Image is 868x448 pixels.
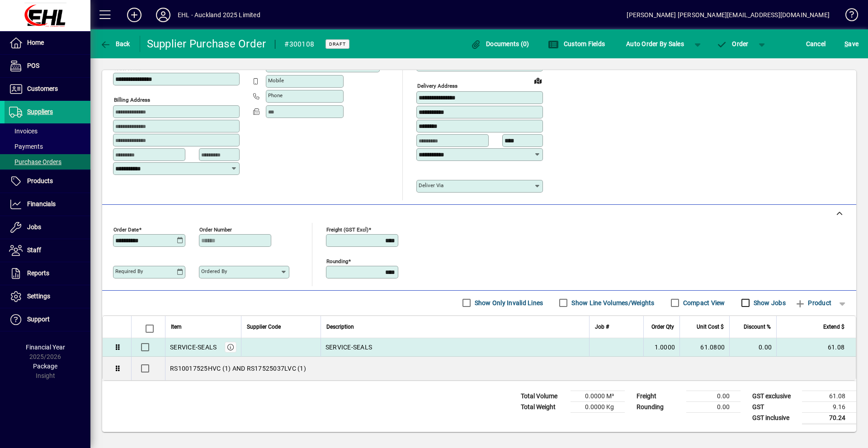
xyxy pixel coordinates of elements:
span: Product [795,296,831,310]
app-page-header-button: Back [90,36,140,52]
span: Staff [27,246,41,254]
div: Supplier Purchase Order [147,37,266,51]
td: GST inclusive [748,412,802,424]
div: EHL - Auckland 2025 Limited [178,8,260,22]
span: Back [100,40,130,47]
button: Auto Order By Sales [622,36,689,52]
td: 0.0000 Kg [571,401,625,412]
div: SERVICE-SEALS [170,343,217,352]
span: Purchase Orders [9,158,61,165]
span: Description [326,322,354,332]
mat-label: Order date [113,226,139,232]
div: [PERSON_NAME] [PERSON_NAME][EMAIL_ADDRESS][DOMAIN_NAME] [627,8,830,22]
a: Payments [5,139,90,154]
a: Settings [5,285,90,308]
mat-label: Rounding [326,258,348,264]
span: Order Qty [651,322,674,332]
label: Compact View [681,298,725,307]
span: Job # [595,322,609,332]
button: Back [98,36,132,52]
a: Products [5,170,90,193]
td: 1.0000 [643,338,679,357]
a: POS [5,55,90,77]
span: Jobs [27,223,41,231]
span: Package [33,363,57,370]
a: Knowledge Base [839,2,857,31]
span: Suppliers [27,108,53,115]
span: Draft [329,41,346,47]
button: Product [790,295,836,311]
span: Home [27,39,44,46]
td: 0.00 [686,401,741,412]
a: Financials [5,193,90,216]
a: Support [5,308,90,331]
td: Freight [632,391,686,401]
label: Show Line Volumes/Weights [570,298,654,307]
span: Extend $ [823,322,844,332]
mat-label: Mobile [268,77,284,84]
td: 61.08 [776,338,856,357]
td: 61.08 [802,391,856,401]
span: SERVICE-SEALS [325,343,372,352]
span: Discount % [744,322,771,332]
button: Custom Fields [546,36,607,52]
td: 0.00 [729,338,776,357]
button: Documents (0) [468,36,532,52]
a: View on map [531,73,545,88]
a: Reports [5,262,90,285]
td: GST exclusive [748,391,802,401]
span: Supplier Code [247,322,281,332]
span: Invoices [9,127,38,135]
span: POS [27,62,39,69]
td: 70.24 [802,412,856,424]
span: ave [844,37,859,51]
label: Show Jobs [752,298,786,307]
mat-label: Required by [115,268,143,274]
a: Customers [5,78,90,100]
span: Unit Cost $ [697,322,724,332]
span: Documents (0) [471,40,529,47]
span: Customers [27,85,58,92]
button: Add [120,7,149,23]
button: Profile [149,7,178,23]
td: 0.00 [686,391,741,401]
span: S [844,40,848,47]
mat-label: Ordered by [201,268,227,274]
span: Item [171,322,182,332]
label: Show Only Invalid Lines [473,298,543,307]
span: Order [717,40,749,47]
mat-label: Freight (GST excl) [326,226,368,232]
button: Save [842,36,861,52]
span: Payments [9,143,43,150]
button: Cancel [804,36,828,52]
span: Support [27,316,50,323]
a: Purchase Orders [5,154,90,170]
span: Financial Year [26,344,65,351]
a: Staff [5,239,90,262]
td: Total Weight [516,401,571,412]
div: #300108 [284,37,314,52]
td: 9.16 [802,401,856,412]
a: Invoices [5,123,90,139]
mat-label: Phone [268,92,283,99]
mat-label: Deliver via [419,182,443,189]
span: Reports [27,269,49,277]
td: GST [748,401,802,412]
td: 0.0000 M³ [571,391,625,401]
td: Total Volume [516,391,571,401]
span: Custom Fields [548,40,605,47]
span: Auto Order By Sales [626,37,684,51]
span: Financials [27,200,56,207]
div: RS10017525HVC (1) AND RS17525037LVC (1) [165,357,856,380]
td: 61.0800 [679,338,729,357]
span: Settings [27,292,50,300]
mat-label: Order number [199,226,232,232]
button: Order [712,36,753,52]
td: Rounding [632,401,686,412]
a: Home [5,32,90,54]
a: Jobs [5,216,90,239]
span: Products [27,177,53,184]
span: Cancel [806,37,826,51]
